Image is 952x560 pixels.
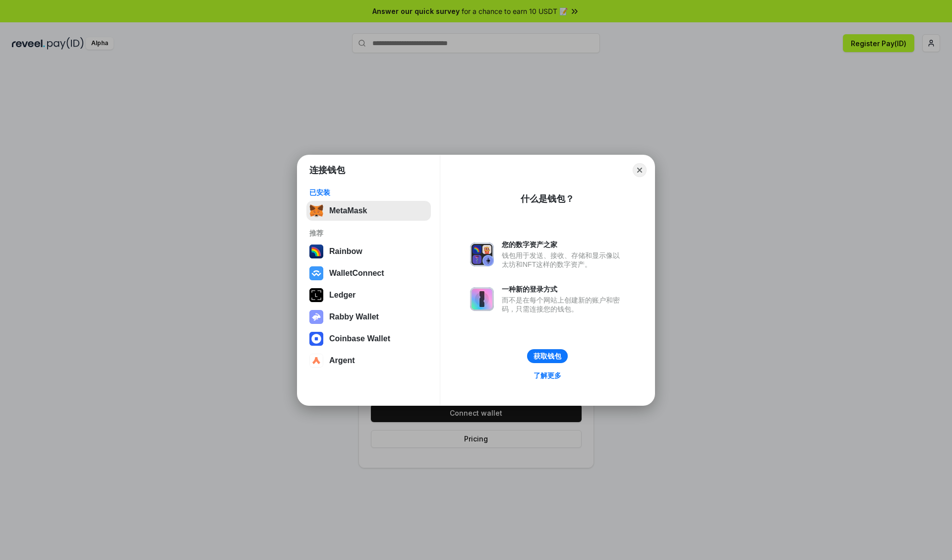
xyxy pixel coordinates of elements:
[329,269,384,278] div: WalletConnect
[502,296,625,313] div: 而不是在每个网站上创建新的账户和密码，只需连接您的钱包。
[470,243,494,266] img: svg+xml,%3Csvg%20xmlns%3D%22http%3A%2F%2Fwww.w3.org%2F2000%2Fsvg%22%20fill%3D%22none%22%20viewBox...
[309,188,428,197] div: 已安装
[502,240,625,249] div: 您的数字资产之家
[329,247,362,256] div: Rainbow
[306,201,431,221] button: MetaMask
[329,206,367,215] div: MetaMask
[633,163,647,177] button: Close
[306,263,431,283] button: WalletConnect
[309,245,323,258] img: svg+xml,%3Csvg%20width%3D%22120%22%20height%3D%22120%22%20viewBox%3D%220%200%20120%20120%22%20fil...
[527,349,568,363] button: 获取钱包
[521,193,574,205] div: 什么是钱包？
[309,164,345,176] h1: 连接钱包
[309,332,323,346] img: svg+xml,%3Csvg%20width%3D%2228%22%20height%3D%2228%22%20viewBox%3D%220%200%2028%2028%22%20fill%3D...
[309,354,323,368] img: svg+xml,%3Csvg%20width%3D%2228%22%20height%3D%2228%22%20viewBox%3D%220%200%2028%2028%22%20fill%3D...
[502,285,625,294] div: 一种新的登录方式
[306,242,431,261] button: Rainbow
[528,369,567,382] a: 了解更多
[309,266,323,280] img: svg+xml,%3Csvg%20width%3D%2228%22%20height%3D%2228%22%20viewBox%3D%220%200%2028%2028%22%20fill%3D...
[309,229,428,238] div: 推荐
[306,307,431,327] button: Rabby Wallet
[470,287,494,311] img: svg+xml,%3Csvg%20xmlns%3D%22http%3A%2F%2Fwww.w3.org%2F2000%2Fsvg%22%20fill%3D%22none%22%20viewBox...
[534,371,561,380] div: 了解更多
[309,288,323,302] img: svg+xml,%3Csvg%20xmlns%3D%22http%3A%2F%2Fwww.w3.org%2F2000%2Fsvg%22%20width%3D%2228%22%20height%3...
[329,312,379,321] div: Rabby Wallet
[306,285,431,305] button: Ledger
[329,356,355,365] div: Argent
[329,334,390,343] div: Coinbase Wallet
[309,310,323,324] img: svg+xml,%3Csvg%20xmlns%3D%22http%3A%2F%2Fwww.w3.org%2F2000%2Fsvg%22%20fill%3D%22none%22%20viewBox...
[309,204,323,218] img: svg+xml,%3Csvg%20fill%3D%22none%22%20height%3D%2233%22%20viewBox%3D%220%200%2035%2033%22%20width%...
[306,351,431,371] button: Argent
[502,251,625,269] div: 钱包用于发送、接收、存储和显示像以太坊和NFT这样的数字资产。
[329,291,356,300] div: Ledger
[534,352,561,361] div: 获取钱包
[306,329,431,349] button: Coinbase Wallet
